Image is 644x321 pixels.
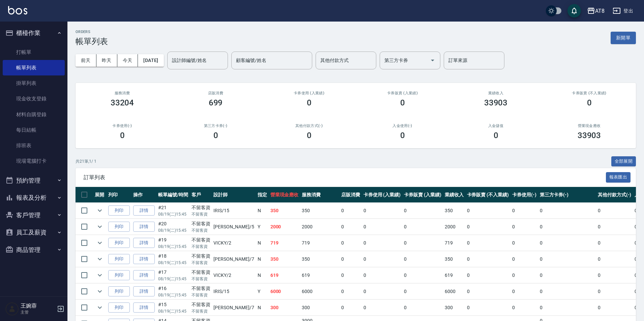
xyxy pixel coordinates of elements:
[465,187,510,203] th: 卡券販賣 (不入業績)
[340,235,362,251] td: 0
[3,44,65,60] a: 打帳單
[21,302,55,309] h5: 王婉蓉
[3,75,65,91] a: 掛單列表
[307,98,312,107] h3: 0
[192,308,210,314] p: 不留客資
[340,187,362,203] th: 店販消費
[270,91,348,95] h2: 卡券使用 (入業績)
[611,34,636,41] a: 新開單
[120,131,125,140] h3: 0
[156,251,190,267] td: #18
[551,124,628,128] h2: 營業現金應收
[362,187,403,203] th: 卡券使用 (入業績)
[107,187,131,203] th: 列印
[269,251,300,267] td: 350
[538,187,596,203] th: 第三方卡券(-)
[108,222,130,232] button: 列印
[3,172,65,189] button: 預約管理
[510,235,538,251] td: 0
[340,251,362,267] td: 0
[443,187,465,203] th: 業績收入
[596,300,633,316] td: 0
[3,241,65,259] button: 商品管理
[117,54,138,67] button: 今天
[177,91,254,95] h2: 店販消費
[192,244,210,250] p: 不留客資
[192,211,210,217] p: 不留客資
[443,284,465,299] td: 6000
[212,267,256,283] td: VICKY /2
[192,292,210,298] p: 不留客資
[610,5,636,17] button: 登出
[3,60,65,75] a: 帳單列表
[443,235,465,251] td: 719
[192,276,210,282] p: 不留客資
[606,174,631,180] a: 報表匯出
[138,54,164,67] button: [DATE]
[300,235,340,251] td: 719
[3,24,65,42] button: 櫃檯作業
[362,284,403,299] td: 0
[192,236,210,244] div: 不留客資
[3,224,65,241] button: 員工及薪資
[611,32,636,44] button: 新開單
[133,270,155,281] a: 詳情
[156,203,190,219] td: #21
[269,300,300,316] td: 300
[158,227,188,233] p: 08/19 (二) 15:45
[596,187,633,203] th: 其他付款方式(-)
[362,203,403,219] td: 0
[190,187,212,203] th: 客戶
[93,187,107,203] th: 展開
[95,286,105,296] button: expand row
[551,91,628,95] h2: 卡券販賣 (不入業績)
[402,235,443,251] td: 0
[256,219,269,235] td: Y
[95,302,105,313] button: expand row
[133,254,155,264] a: 詳情
[212,284,256,299] td: IRIS /15
[510,203,538,219] td: 0
[300,267,340,283] td: 619
[269,203,300,219] td: 350
[108,270,130,281] button: 列印
[212,219,256,235] td: [PERSON_NAME] /5
[96,54,117,67] button: 昨天
[300,300,340,316] td: 300
[133,205,155,216] a: 詳情
[584,4,607,18] button: AT8
[538,235,596,251] td: 0
[457,91,534,95] h2: 業績收入
[3,122,65,138] a: 每日結帳
[177,124,254,128] h2: 第三方卡券(-)
[362,267,403,283] td: 0
[340,300,362,316] td: 0
[465,300,510,316] td: 0
[402,267,443,283] td: 0
[256,300,269,316] td: N
[596,267,633,283] td: 0
[402,219,443,235] td: 0
[156,187,190,203] th: 帳單編號/時間
[213,131,218,140] h3: 0
[340,284,362,299] td: 0
[362,219,403,235] td: 0
[212,235,256,251] td: VICKY /2
[3,189,65,206] button: 報表及分析
[611,156,636,167] button: 全部展開
[300,251,340,267] td: 350
[269,187,300,203] th: 營業現金應收
[8,6,27,14] img: Logo
[192,301,210,308] div: 不留客資
[595,7,605,15] div: AT8
[156,235,190,251] td: #19
[402,251,443,267] td: 0
[510,251,538,267] td: 0
[192,227,210,233] p: 不留客資
[76,37,108,46] h3: 帳單列表
[108,286,130,297] button: 列印
[443,219,465,235] td: 2000
[95,222,105,232] button: expand row
[494,131,498,140] h3: 0
[270,124,348,128] h2: 其他付款方式(-)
